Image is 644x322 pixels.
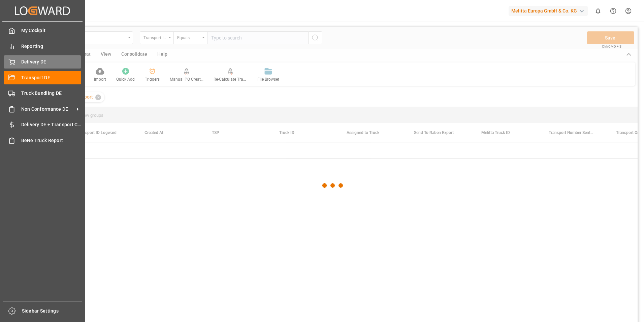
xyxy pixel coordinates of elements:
[4,87,81,100] a: Truck Bundling DE
[21,58,82,65] span: Delivery DE
[4,118,81,131] a: Delivery DE + Transport Cost
[21,27,82,34] span: My Cockpit
[606,3,621,19] button: Help Center
[22,307,82,315] span: Sidebar Settings
[590,3,606,19] button: show 0 new notifications
[4,24,81,37] a: My Cockpit
[4,55,81,69] a: Delivery DE
[509,4,590,17] button: Melitta Europa GmbH & Co. KG
[21,74,82,81] span: Transport DE
[21,43,82,50] span: Reporting
[21,106,74,113] span: Non Conformance DE
[21,121,82,128] span: Delivery DE + Transport Cost
[4,39,81,53] a: Reporting
[4,134,81,147] a: BeNe Truck Report
[21,90,82,97] span: Truck Bundling DE
[509,6,588,16] div: Melitta Europa GmbH & Co. KG
[21,137,82,144] span: BeNe Truck Report
[4,71,81,84] a: Transport DE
